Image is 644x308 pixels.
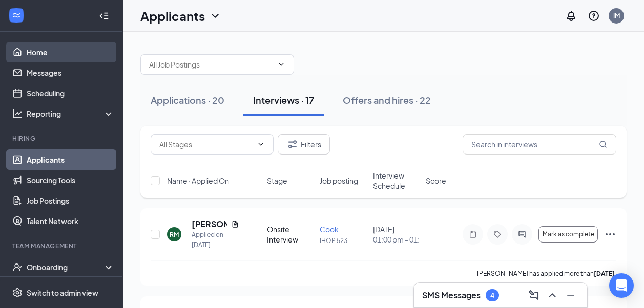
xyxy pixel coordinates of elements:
span: Job posting [320,175,358,186]
svg: ChevronUp [546,289,558,301]
div: Offers and hires · 22 [343,94,431,106]
h3: SMS Messages [422,290,481,301]
svg: Notifications [565,10,577,22]
svg: ChevronDown [277,60,285,69]
span: 01:00 pm - 01:30 pm [373,234,420,245]
input: All Job Postings [149,59,273,70]
h1: Applicants [140,7,205,25]
svg: Tag [491,230,504,238]
div: Onsite Interview [267,224,314,245]
div: RM [170,230,179,239]
svg: ComposeMessage [528,289,540,301]
button: Filter Filters [278,134,330,155]
svg: Filter [286,138,299,150]
b: [DATE] [594,270,615,277]
div: Interviews · 17 [253,94,314,106]
span: Cook [320,225,339,234]
svg: Collapse [99,11,109,21]
div: Applications · 20 [151,94,224,106]
p: IHOP 523 [320,236,366,245]
h5: [PERSON_NAME] [192,218,227,230]
div: Open Intercom Messenger [609,273,634,298]
a: Talent Network [27,211,114,231]
svg: MagnifyingGlass [599,140,607,148]
div: IM [613,11,620,20]
svg: ActiveChat [516,230,528,238]
input: Search in interviews [463,134,616,155]
div: Switch to admin view [27,288,98,298]
a: Applicants [27,149,114,170]
p: [PERSON_NAME] has applied more than . [477,269,616,278]
button: Mark as complete [538,226,598,243]
div: [DATE] [373,224,420,245]
svg: Ellipses [604,228,616,240]
div: Onboarding [27,262,106,272]
a: Home [27,42,114,62]
svg: Settings [12,288,23,298]
svg: QuestionInfo [588,10,600,22]
span: Stage [267,175,287,186]
a: Job Postings [27,190,114,211]
svg: Note [467,230,479,238]
div: Hiring [12,134,112,143]
svg: WorkstreamLogo [11,10,22,20]
button: ChevronUp [544,287,560,303]
svg: Minimize [565,289,577,301]
svg: UserCheck [12,262,23,272]
span: Score [426,175,446,186]
button: Minimize [563,287,579,303]
svg: ChevronDown [209,10,221,22]
div: Applied on [DATE] [192,230,239,250]
a: Scheduling [27,83,114,103]
input: All Stages [159,139,253,150]
span: Name · Applied On [167,175,229,186]
button: ComposeMessage [526,287,542,303]
a: Messages [27,62,114,83]
svg: ChevronDown [257,140,265,148]
span: Mark as complete [543,231,594,238]
div: Reporting [27,108,115,119]
svg: Document [231,220,239,228]
a: Sourcing Tools [27,170,114,190]
div: 4 [490,291,494,300]
div: Team Management [12,241,112,250]
span: Interview Schedule [373,170,420,191]
svg: Analysis [12,108,23,119]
